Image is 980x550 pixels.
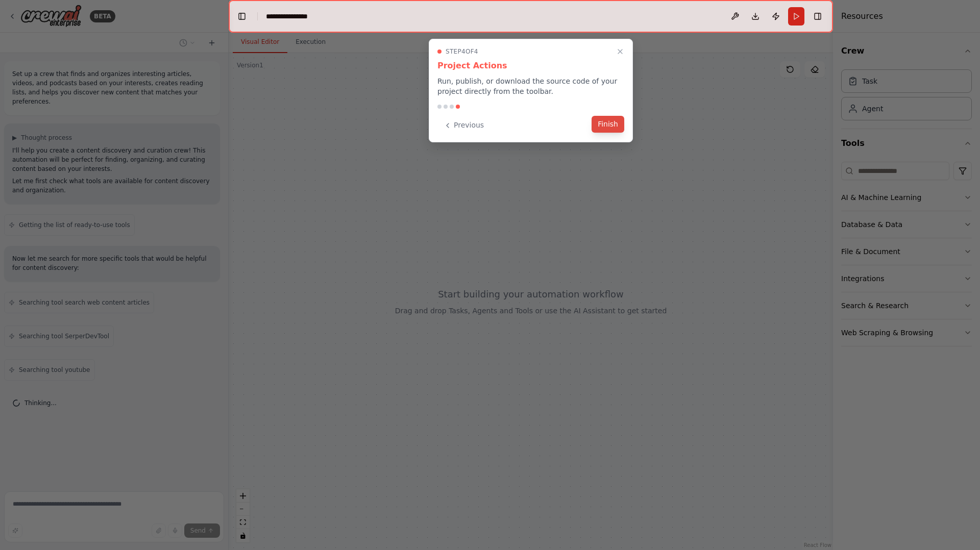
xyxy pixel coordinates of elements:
h3: Project Actions [437,60,624,72]
p: Run, publish, or download the source code of your project directly from the toolbar. [437,76,624,96]
button: Finish [592,116,624,133]
button: Previous [437,117,490,134]
button: Hide left sidebar [235,9,249,23]
span: Step 4 of 4 [446,47,478,56]
button: Close walkthrough [614,45,626,58]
